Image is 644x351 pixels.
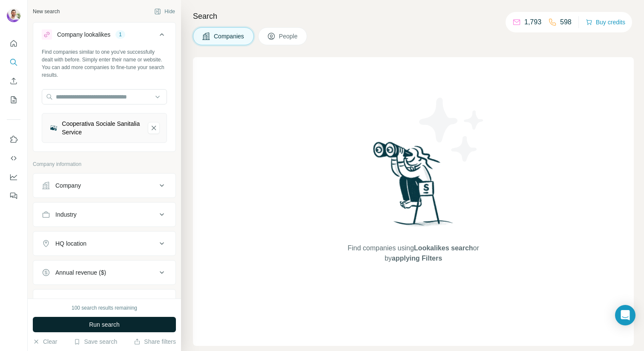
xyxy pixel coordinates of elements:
button: My lists [7,92,20,107]
span: Lookalikes search [414,244,473,252]
button: Share filters [134,337,176,346]
div: Employees (size) [55,297,101,306]
button: Company [33,175,175,196]
span: Find companies using or by [345,243,481,264]
button: Save search [74,337,117,346]
button: Annual revenue ($) [33,262,175,283]
p: Company information [33,160,176,168]
button: Company lookalikes1 [33,24,175,48]
div: Annual revenue ($) [55,268,106,277]
button: Hide [148,5,181,18]
button: Run search [33,317,176,332]
div: Company [55,181,81,190]
button: Dashboard [7,169,20,185]
button: Use Surfe API [7,151,20,166]
button: Search [7,55,20,70]
button: Employees (size) [33,291,175,312]
button: Buy credits [586,16,625,28]
img: Cooperativa Sociale Sanitalia Service-logo [49,123,58,133]
div: New search [33,8,60,15]
button: Use Surfe on LinkedIn [7,132,20,147]
div: Cooperativa Sociale Sanitalia Service [62,119,141,136]
button: Cooperativa Sociale Sanitalia Service-remove-button [148,122,160,134]
div: 100 search results remaining [72,304,137,312]
span: People [279,32,299,41]
div: Company lookalikes [57,30,110,39]
button: Enrich CSV [7,73,20,89]
div: Industry [55,210,77,219]
div: HQ location [55,239,86,248]
div: Open Intercom Messenger [615,305,635,325]
button: Clear [33,337,57,346]
span: Companies [214,32,245,41]
p: 1,793 [524,17,541,27]
img: Avatar [7,9,20,22]
p: 598 [560,17,572,27]
span: Run search [89,320,120,329]
div: Find companies similar to one you've successfully dealt with before. Simply enter their name or w... [42,48,167,79]
img: Surfe Illustration - Woman searching with binoculars [369,139,458,235]
div: 1 [115,31,125,38]
button: Industry [33,204,175,225]
button: HQ location [33,233,175,254]
span: applying Filters [392,255,442,262]
button: Quick start [7,36,20,51]
button: Feedback [7,188,20,203]
h4: Search [193,10,634,22]
img: Surfe Illustration - Stars [414,91,490,168]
